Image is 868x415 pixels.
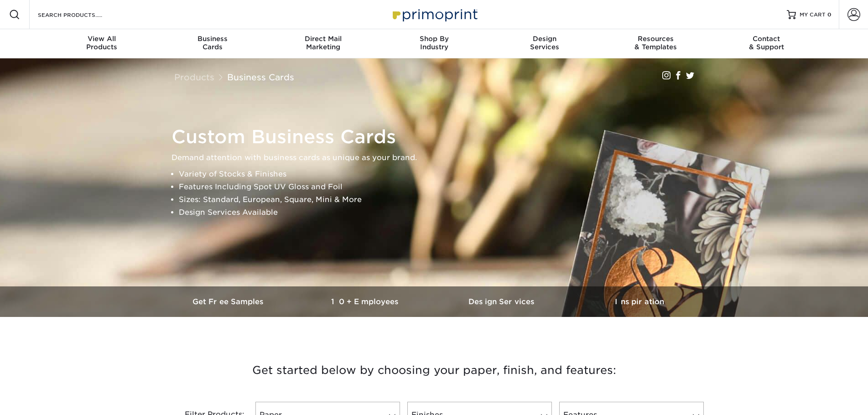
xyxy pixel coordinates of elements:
[179,206,705,219] li: Design Services Available
[157,35,268,43] span: Business
[161,286,297,317] a: Get Free Samples
[379,29,489,58] a: Shop ByIndustry
[179,193,705,206] li: Sizes: Standard, European, Square, Mini & More
[268,29,379,58] a: Direct MailMarketing
[179,168,705,181] li: Variety of Stocks & Finishes
[227,72,294,82] a: Business Cards
[600,35,711,51] div: & Templates
[47,29,157,58] a: View AllProducts
[489,35,600,43] span: Design
[161,297,297,306] h3: Get Free Samples
[172,126,705,148] h1: Custom Business Cards
[157,35,268,51] div: Cards
[600,29,711,58] a: Resources& Templates
[711,29,822,58] a: Contact& Support
[571,286,708,317] a: Inspiration
[268,35,379,43] span: Direct Mail
[389,5,480,24] img: Primoprint
[268,35,379,51] div: Marketing
[800,11,826,19] span: MY CART
[179,181,705,193] li: Features Including Spot UV Gloss and Foil
[489,35,600,51] div: Services
[434,297,571,306] h3: Design Services
[157,29,268,58] a: BusinessCards
[379,35,489,51] div: Industry
[47,35,157,43] span: View All
[297,286,434,317] a: 10+ Employees
[711,35,822,51] div: & Support
[172,151,705,164] p: Demand attention with business cards as unique as your brand.
[37,9,126,20] input: SEARCH PRODUCTS.....
[600,35,711,43] span: Resources
[711,35,822,43] span: Contact
[297,297,434,306] h3: 10+ Employees
[571,297,708,306] h3: Inspiration
[379,35,489,43] span: Shop By
[174,72,214,82] a: Products
[489,29,600,58] a: DesignServices
[434,286,571,317] a: Design Services
[827,11,832,18] span: 0
[167,350,701,391] h3: Get started below by choosing your paper, finish, and features:
[47,35,157,51] div: Products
